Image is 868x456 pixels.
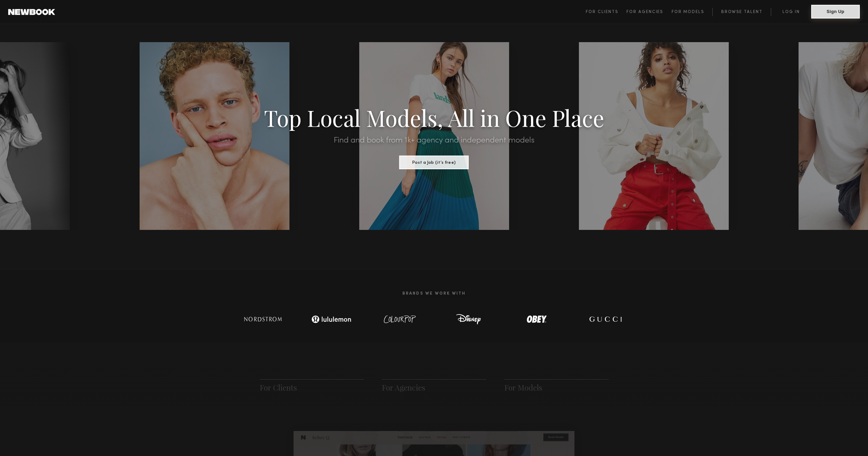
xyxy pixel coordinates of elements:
[626,10,663,14] span: For Agencies
[239,312,287,326] img: logo-nordstrom.svg
[382,382,425,393] a: For Agencies
[260,382,297,393] a: For Clients
[672,10,704,14] span: For Models
[378,312,422,326] img: logo-colour-pop.svg
[399,158,469,165] a: Post a Job (it’s free)
[308,312,355,326] img: logo-lulu.svg
[515,312,559,326] img: logo-obey.svg
[65,136,803,145] h2: Find and book from 1k+ agency and independent models
[626,8,671,16] a: For Agencies
[399,156,469,169] button: Post a Job (it’s free)
[771,8,811,16] a: Log in
[446,312,491,326] img: logo-disney.svg
[586,8,626,16] a: For Clients
[583,312,627,326] img: logo-gucci.svg
[586,10,618,14] span: For Clients
[672,8,713,16] a: For Models
[811,5,860,19] button: Sign Up
[229,283,639,304] h2: Brands We Work With
[65,107,803,128] h1: Top Local Models, All in One Place
[712,8,771,16] a: Browse Talent
[504,382,542,393] a: For Models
